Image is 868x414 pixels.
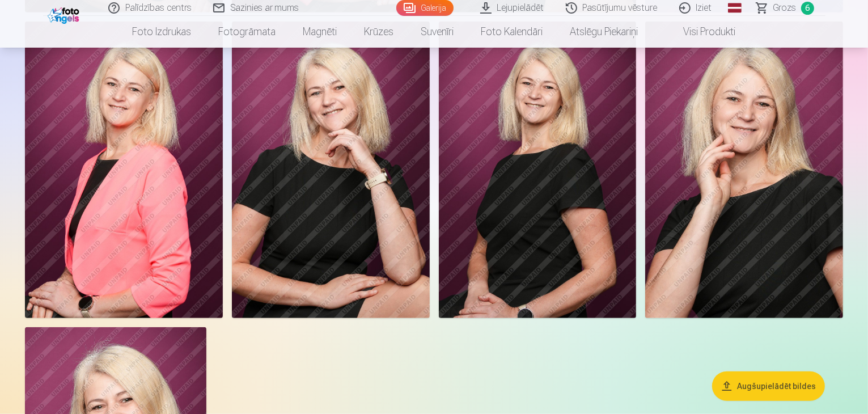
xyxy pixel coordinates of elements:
span: 6 [801,2,814,15]
a: Suvenīri [408,16,468,48]
span: Grozs [773,1,797,15]
a: Foto izdrukas [119,16,205,48]
img: /fa1 [48,5,82,24]
a: Fotogrāmata [205,16,290,48]
button: Augšupielādēt bildes [712,371,825,400]
a: Magnēti [290,16,351,48]
a: Foto kalendāri [468,16,557,48]
a: Visi produkti [652,16,750,48]
a: Krūzes [351,16,408,48]
a: Atslēgu piekariņi [557,16,652,48]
